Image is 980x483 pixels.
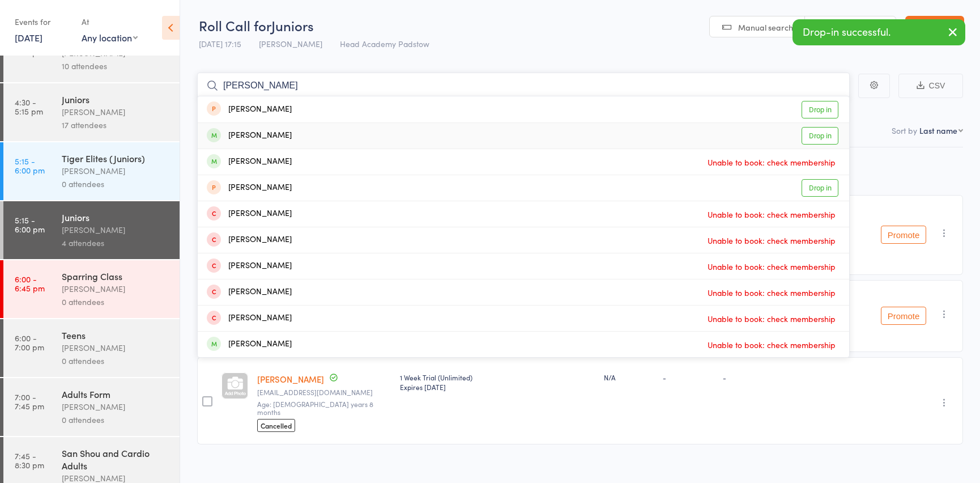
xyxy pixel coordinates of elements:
span: Unable to book: check membership [705,206,838,223]
div: Juniors [62,93,170,105]
time: 4:30 - 5:15 pm [15,98,43,116]
div: Drop-in successful. [792,19,965,45]
div: Events for [15,12,70,31]
label: Sort by [892,125,917,136]
time: 6:00 - 7:00 pm [15,333,44,351]
div: 0 attendees [62,413,170,426]
div: [PERSON_NAME] [62,223,170,236]
span: Cancelled [257,419,295,432]
a: [DATE] [15,31,42,44]
a: 6:00 -7:00 pmTeens[PERSON_NAME]0 attendees [3,319,180,377]
span: Head Academy Padstow [340,38,429,49]
div: [PERSON_NAME] [207,234,292,247]
button: CSV [898,74,963,98]
div: [PERSON_NAME] [207,181,292,194]
a: 5:15 -6:00 pmTiger Elites (Juniors)[PERSON_NAME]0 attendees [3,142,180,200]
a: 7:00 -7:45 pmAdults Form[PERSON_NAME]0 attendees [3,378,180,436]
div: [PERSON_NAME] [62,341,170,354]
time: 5:15 - 6:00 pm [15,215,45,234]
div: 17 attendees [62,118,170,132]
span: [PERSON_NAME] [259,38,322,49]
div: [PERSON_NAME] [62,400,170,413]
span: Juniors [271,16,314,35]
span: Unable to book: check membership [705,154,838,171]
span: Roll Call for [199,16,271,35]
div: 0 attendees [62,295,170,308]
div: [PERSON_NAME] [62,105,170,118]
div: 0 attendees [62,354,170,367]
div: 1 Week Trial (Unlimited) [400,372,595,392]
div: 0 attendees [62,177,170,190]
time: 7:00 - 7:45 pm [15,392,44,410]
div: 10 attendees [62,60,170,73]
time: 4:00 - 4:30 pm [15,39,44,57]
time: 7:45 - 8:30 pm [15,451,44,469]
span: [DATE] 17:15 [199,38,241,49]
span: Unable to book: check membership [705,232,838,249]
div: [PERSON_NAME] [207,338,292,351]
a: Drop in [802,127,838,145]
span: Unable to book: check membership [705,310,838,327]
span: Unable to book: check membership [705,284,838,301]
div: [PERSON_NAME] [62,282,170,295]
a: Drop in [802,101,838,118]
small: miriamellen@hotmail.com [257,388,391,396]
div: [PERSON_NAME] [207,312,292,325]
div: Teens [62,329,170,341]
div: Tiger Elites (Juniors) [62,152,170,164]
div: Expires [DATE] [400,382,595,392]
div: San Shou and Cardio Adults [62,447,170,472]
a: 6:00 -6:45 pmSparring Class[PERSON_NAME]0 attendees [3,260,180,318]
div: Last name [919,125,957,136]
div: [PERSON_NAME] [207,207,292,221]
div: Adults Form [62,388,170,400]
time: 5:15 - 6:00 pm [15,156,45,175]
a: [PERSON_NAME] [257,373,324,385]
div: Juniors [62,211,170,223]
div: [PERSON_NAME] [207,129,292,142]
div: [PERSON_NAME] [207,260,292,273]
div: [PERSON_NAME] [62,164,170,177]
div: [PERSON_NAME] [207,286,292,299]
div: Any location [82,31,138,44]
a: Drop in [802,179,838,197]
a: 4:30 -5:15 pmJuniors[PERSON_NAME]17 attendees [3,83,180,141]
a: 5:15 -6:00 pmJuniors[PERSON_NAME]4 attendees [3,201,180,259]
div: [PERSON_NAME] [207,155,292,168]
div: 4 attendees [62,236,170,249]
span: Age: [DEMOGRAPHIC_DATA] years 8 months [257,399,373,417]
time: 6:00 - 6:45 pm [15,274,45,293]
button: Promote [881,307,926,325]
div: Sparring Class [62,270,170,282]
div: N/A [604,372,653,382]
span: Manual search [738,22,793,33]
span: Unable to book: check membership [705,336,838,353]
a: Exit roll call [905,16,964,39]
button: Promote [881,226,926,244]
div: At [82,12,138,31]
div: [PERSON_NAME] [207,103,292,116]
input: Search by name [197,73,850,99]
div: - [663,372,714,382]
div: - [723,372,872,382]
span: Unable to book: check membership [705,258,838,275]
